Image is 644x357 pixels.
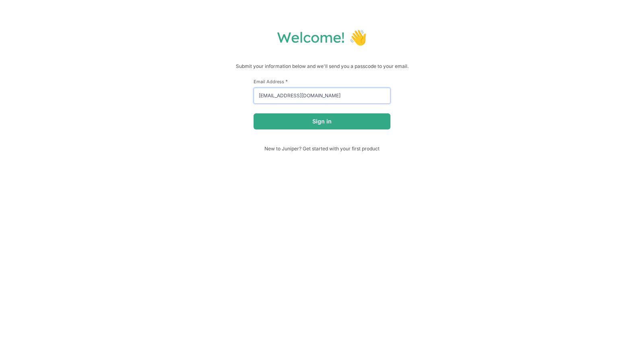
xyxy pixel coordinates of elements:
[254,78,390,84] label: Email Address
[254,113,390,129] button: Sign in
[8,62,636,70] p: Submit your information below and we'll send you a passcode to your email.
[8,28,636,46] h1: Welcome! 👋
[254,146,390,152] span: New to Juniper? Get started with your first product
[285,78,288,84] span: This field is required.
[254,88,390,104] input: email@example.com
